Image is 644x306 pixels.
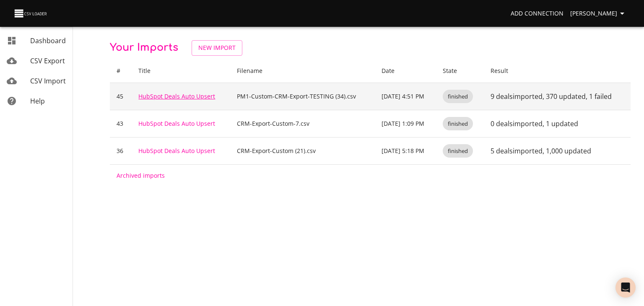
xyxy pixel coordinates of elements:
[138,147,215,155] a: HubSpot Deals Auto Upsert
[30,76,66,86] span: CSV Import
[30,96,45,106] span: Help
[484,59,631,83] th: Result
[491,146,624,156] p: 5 deals imported , 1,000 updated
[443,120,473,128] span: finished
[230,59,375,83] th: Filename
[375,110,436,137] td: [DATE] 1:09 PM
[30,56,65,65] span: CSV Export
[436,59,484,83] th: State
[507,6,567,21] a: Add Connection
[615,277,636,298] div: Open Intercom Messenger
[117,171,165,179] a: Archived imports
[110,110,132,137] td: 43
[110,137,132,164] td: 36
[230,110,375,137] td: CRM-Export-Custom-7.csv
[230,83,375,110] td: PM1-Custom-CRM-Export-TESTING (34).csv
[192,40,242,56] a: New Import
[30,36,66,45] span: Dashboard
[110,83,132,110] td: 45
[375,83,436,110] td: [DATE] 4:51 PM
[570,8,627,19] span: [PERSON_NAME]
[138,92,215,100] a: HubSpot Deals Auto Upsert
[132,59,230,83] th: Title
[375,59,436,83] th: Date
[491,91,624,101] p: 9 deals imported , 370 updated , 1 failed
[443,93,473,101] span: finished
[138,119,215,127] a: HubSpot Deals Auto Upsert
[110,42,178,53] span: Your Imports
[198,43,236,53] span: New Import
[511,8,563,19] span: Add Connection
[230,137,375,164] td: CRM-Export-Custom (21).csv
[443,147,473,155] span: finished
[13,8,49,19] img: CSV Loader
[110,59,132,83] th: #
[567,6,631,21] button: [PERSON_NAME]
[375,137,436,164] td: [DATE] 5:18 PM
[491,119,624,129] p: 0 deals imported , 1 updated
